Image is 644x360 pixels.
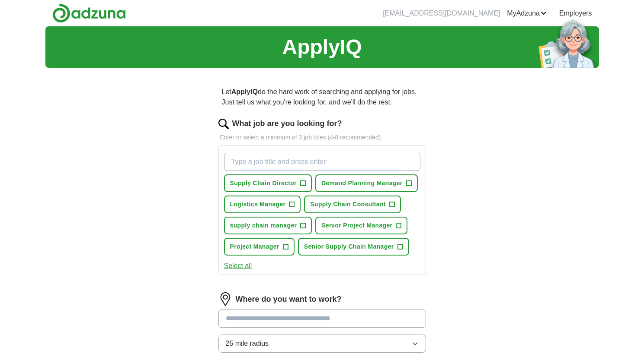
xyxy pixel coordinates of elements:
[218,335,426,353] button: 25 mile radius
[507,8,547,19] a: MyAdzuna
[224,153,420,171] input: Type a job title and press enter
[236,294,342,305] label: Where do you want to work?
[321,221,392,230] span: Senior Project Manager
[230,221,297,230] span: supply chain manager
[304,242,394,251] span: Senior Supply Chain Manager
[224,217,312,234] button: supply chain manager
[282,32,362,63] h1: ApplyIQ
[224,238,295,256] button: Project Manager
[218,119,229,129] img: search.png
[218,83,426,111] p: Let do the hard work of searching and applying for jobs. Just tell us what you're looking for, an...
[226,338,269,349] span: 25 mile radius
[52,3,126,23] img: Adzuna logo
[310,200,386,209] span: Supply Chain Consultant
[218,133,426,142] p: Enter or select a minimum of 3 job titles (4-8 recommended)
[218,292,232,306] img: location.png
[224,174,312,192] button: Supply Chain Director
[230,200,286,209] span: Logistics Manager
[231,88,258,95] strong: ApplyIQ
[304,196,401,213] button: Supply Chain Consultant
[315,174,418,192] button: Demand Planning Manager
[230,179,297,188] span: Supply Chain Director
[321,179,403,188] span: Demand Planning Manager
[383,8,500,19] li: [EMAIL_ADDRESS][DOMAIN_NAME]
[232,118,342,129] label: What job are you looking for?
[224,261,252,271] button: Select all
[224,196,301,213] button: Logistics Manager
[315,217,407,234] button: Senior Project Manager
[559,8,592,19] a: Employers
[298,238,409,256] button: Senior Supply Chain Manager
[230,242,279,251] span: Project Manager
